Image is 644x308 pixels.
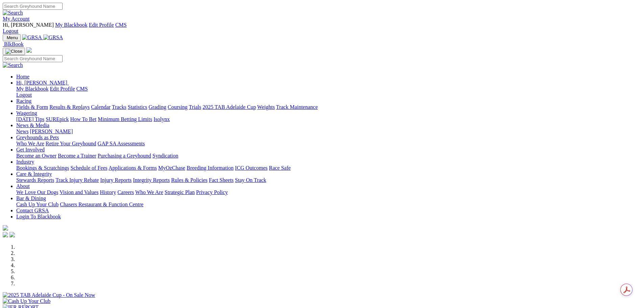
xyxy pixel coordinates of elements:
[91,104,111,110] a: Calendar
[100,177,132,183] a: Injury Reports
[16,183,30,189] a: About
[135,189,163,195] a: Who We Are
[165,189,195,195] a: Strategic Plan
[171,177,208,183] a: Rules & Policies
[70,165,107,171] a: Schedule of Fees
[3,298,50,304] img: Cash Up Your Club
[100,189,116,195] a: History
[16,74,29,79] a: Home
[16,165,641,171] div: Industry
[76,86,88,92] a: CMS
[276,104,318,110] a: Track Maintenance
[49,104,90,110] a: Results & Replays
[98,141,145,146] a: GAP SA Assessments
[112,104,126,110] a: Tracks
[60,202,143,207] a: Chasers Restaurant & Function Centre
[4,41,24,47] span: BlkBook
[16,122,49,128] a: News & Media
[117,189,134,195] a: Careers
[89,22,114,28] a: Edit Profile
[70,116,97,122] a: How To Bet
[235,165,267,171] a: ICG Outcomes
[55,177,99,183] a: Track Injury Rebate
[16,86,49,92] a: My Blackbook
[16,195,46,201] a: Bar & Dining
[3,3,63,10] input: Search
[16,189,58,195] a: We Love Our Dogs
[133,177,170,183] a: Integrity Reports
[50,86,75,92] a: Edit Profile
[3,34,21,41] button: Toggle navigation
[153,116,170,122] a: Isolynx
[98,153,151,159] a: Purchasing a Greyhound
[3,292,95,298] img: 2025 TAB Adelaide Cup - On Sale Now
[16,104,641,110] div: Racing
[16,141,44,146] a: Who We Are
[16,165,69,171] a: Bookings & Scratchings
[235,177,266,183] a: Stay On Track
[3,16,30,22] a: My Account
[26,47,32,53] img: logo-grsa-white.png
[46,116,69,122] a: SUREpick
[5,49,22,54] img: Close
[3,232,8,237] img: facebook.svg
[16,202,58,207] a: Cash Up Your Club
[16,202,641,208] div: Bar & Dining
[202,104,256,110] a: 2025 TAB Adelaide Cup
[257,104,275,110] a: Weights
[9,232,15,237] img: twitter.svg
[59,189,98,195] a: Vision and Values
[16,177,641,183] div: Care & Integrity
[7,35,18,40] span: Menu
[16,128,28,134] a: News
[152,153,178,159] a: Syndication
[16,135,59,140] a: Greyhounds as Pets
[16,147,45,152] a: Get Involved
[3,22,641,34] div: My Account
[16,141,641,147] div: Greyhounds as Pets
[46,141,96,146] a: Retire Your Greyhound
[16,116,44,122] a: [DATE] Tips
[16,86,641,98] div: Hi, [PERSON_NAME]
[16,80,67,86] span: Hi, [PERSON_NAME]
[168,104,188,110] a: Coursing
[16,98,31,104] a: Racing
[30,128,73,134] a: [PERSON_NAME]
[16,110,37,116] a: Wagering
[16,128,641,135] div: News & Media
[3,28,18,34] a: Logout
[158,165,185,171] a: MyOzChase
[16,208,49,213] a: Contact GRSA
[3,48,25,55] button: Toggle navigation
[109,165,157,171] a: Applications & Forms
[128,104,147,110] a: Statistics
[55,22,88,28] a: My Blackbook
[16,116,641,122] div: Wagering
[187,165,234,171] a: Breeding Information
[16,189,641,195] div: About
[16,104,48,110] a: Fields & Form
[3,225,8,231] img: logo-grsa-white.png
[115,22,127,28] a: CMS
[16,153,641,159] div: Get Involved
[3,41,24,47] a: BlkBook
[149,104,166,110] a: Grading
[98,116,152,122] a: Minimum Betting Limits
[22,34,42,41] img: GRSA
[16,177,54,183] a: Stewards Reports
[16,153,56,159] a: Become an Owner
[3,55,63,62] input: Search
[16,214,61,219] a: Login To Blackbook
[43,34,63,41] img: GRSA
[3,10,23,16] img: Search
[16,92,32,98] a: Logout
[209,177,234,183] a: Fact Sheets
[16,159,34,165] a: Industry
[189,104,201,110] a: Trials
[16,171,52,177] a: Care & Integrity
[58,153,96,159] a: Become a Trainer
[269,165,290,171] a: Race Safe
[3,22,54,28] span: Hi, [PERSON_NAME]
[196,189,228,195] a: Privacy Policy
[3,62,23,68] img: Search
